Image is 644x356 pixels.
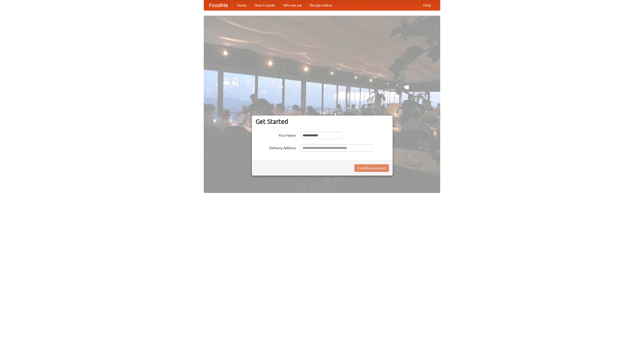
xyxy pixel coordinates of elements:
h3: Get Started [256,118,389,125]
a: Recipe videos [306,0,336,10]
a: Home [233,0,251,10]
a: Who we are [279,0,306,10]
a: How it works [251,0,279,10]
label: Delivery Address [256,144,296,150]
button: Find Restaurants! [354,164,389,172]
a: Help [419,0,435,10]
label: Your Name [256,132,296,138]
a: FoodMe [204,0,233,10]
